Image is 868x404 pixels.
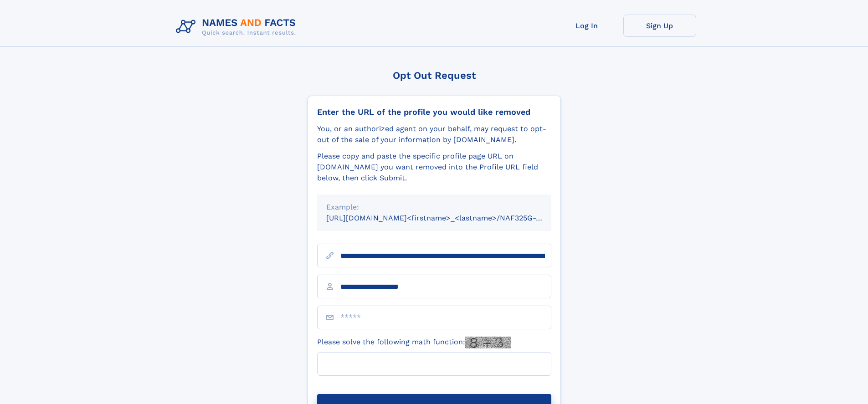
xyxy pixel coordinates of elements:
[550,15,623,37] a: Log In
[326,214,569,222] small: [URL][DOMAIN_NAME]<firstname>_<lastname>/NAF325G-xxxxxxxx
[308,70,561,81] div: Opt Out Request
[317,107,551,117] div: Enter the URL of the profile you would like removed
[623,15,696,37] a: Sign Up
[317,151,551,184] div: Please copy and paste the specific profile page URL on [DOMAIN_NAME] you want removed into the Pr...
[172,15,303,39] img: Logo Names and Facts
[317,123,551,145] div: You, or an authorized agent on your behalf, may request to opt-out of the sale of your informatio...
[317,337,511,348] label: Please solve the following math function:
[326,202,542,213] div: Example:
